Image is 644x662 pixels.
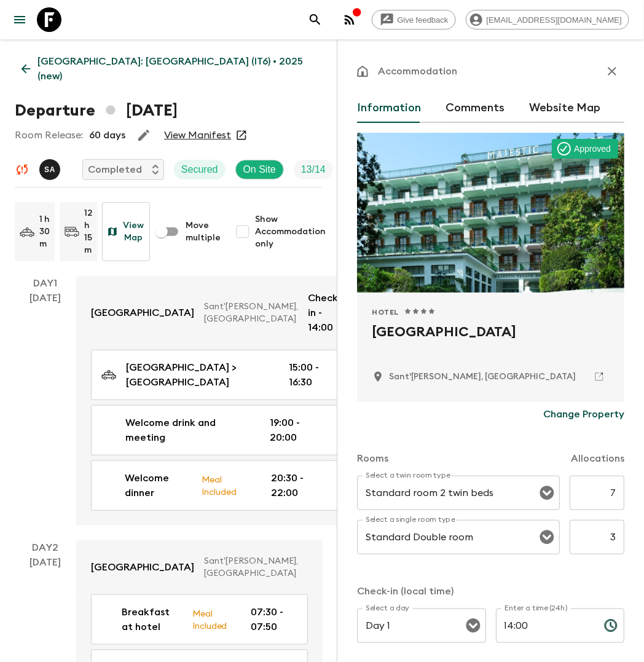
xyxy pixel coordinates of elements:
[270,416,326,445] p: 19:00 - 20:00
[91,560,194,575] p: [GEOGRAPHIC_DATA]
[294,160,333,179] div: Trip Fill
[126,360,269,390] p: [GEOGRAPHIC_DATA] > [GEOGRAPHIC_DATA]
[91,460,341,511] a: Welcome dinnerMeal Included20:30 - 22:00
[15,128,83,143] p: Room Release:
[15,276,76,291] p: Day 1
[251,605,293,634] p: 07:30 - 07:50
[357,133,624,293] div: Photo of Majestic Palace Hotel
[505,603,568,613] label: Enter a time (24h)
[372,307,399,317] span: Hotel
[15,162,29,177] svg: Unable to sync - Check prices and secured
[91,405,341,455] a: Welcome drink and meeting19:00 - 20:00
[271,471,326,500] p: 20:30 - 22:00
[125,471,192,500] p: Welcome dinner
[39,213,50,250] p: 1 h 30 m
[446,93,505,123] button: Comments
[543,407,624,422] p: Change Property
[466,10,629,30] div: [EMAIL_ADDRESS][DOMAIN_NAME]
[30,291,61,526] div: [DATE]
[538,529,556,546] button: Open
[357,584,624,599] p: Check-in (local time)
[125,416,250,445] p: Welcome drink and meeting
[529,93,600,123] button: Website Map
[574,143,611,155] p: Approved
[372,322,610,361] h2: [GEOGRAPHIC_DATA]
[181,162,218,177] p: Secured
[164,129,231,141] a: View Manifest
[76,276,356,350] a: [GEOGRAPHIC_DATA]Sant'[PERSON_NAME], [GEOGRAPHIC_DATA]Check-in - 14:00
[7,7,32,32] button: menu
[15,98,178,123] h1: Departure [DATE]
[366,470,450,481] label: Select a twin room type
[186,219,221,244] span: Move multiple
[15,49,322,89] a: [GEOGRAPHIC_DATA]: [GEOGRAPHIC_DATA] (IT6) • 2025 (new)
[389,371,576,383] p: Sant'Agnello, Italy
[599,613,623,638] button: Choose time, selected time is 2:00 PM
[91,305,194,320] p: [GEOGRAPHIC_DATA]
[15,540,76,555] p: Day 2
[465,617,482,634] button: Open
[39,163,63,173] span: Simona Albanese
[88,162,142,177] p: Completed
[243,162,276,177] p: On Site
[357,93,421,123] button: Information
[303,7,328,32] button: search adventures
[496,609,594,643] input: hh:mm
[366,514,455,525] label: Select a single room type
[378,64,457,79] p: Accommodation
[357,451,388,466] p: Rooms
[174,160,226,179] div: Secured
[538,484,556,502] button: Open
[391,15,455,25] span: Give feedback
[289,360,326,390] p: 15:00 - 16:30
[204,555,298,580] p: Sant'[PERSON_NAME], [GEOGRAPHIC_DATA]
[122,605,183,634] p: Breakfast at hotel
[202,473,252,498] p: Meal Included
[204,301,298,325] p: Sant'[PERSON_NAME], [GEOGRAPHIC_DATA]
[372,10,456,30] a: Give feedback
[543,402,624,427] button: Change Property
[102,202,150,261] button: View Map
[37,54,315,84] p: [GEOGRAPHIC_DATA]: [GEOGRAPHIC_DATA] (IT6) • 2025 (new)
[89,128,125,143] p: 60 days
[255,213,326,250] span: Show Accommodation only
[366,603,409,613] label: Select a day
[480,15,629,25] span: [EMAIL_ADDRESS][DOMAIN_NAME]
[84,207,92,256] p: 12 h 15 m
[91,594,308,645] a: Breakfast at hotelMeal Included07:30 - 07:50
[235,160,284,179] div: On Site
[571,451,624,466] p: Allocations
[308,291,341,335] p: Check-in - 14:00
[192,607,231,632] p: Meal Included
[91,350,341,400] a: [GEOGRAPHIC_DATA] > [GEOGRAPHIC_DATA]15:00 - 16:30
[301,162,326,177] p: 13 / 14
[76,540,323,594] a: [GEOGRAPHIC_DATA]Sant'[PERSON_NAME], [GEOGRAPHIC_DATA]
